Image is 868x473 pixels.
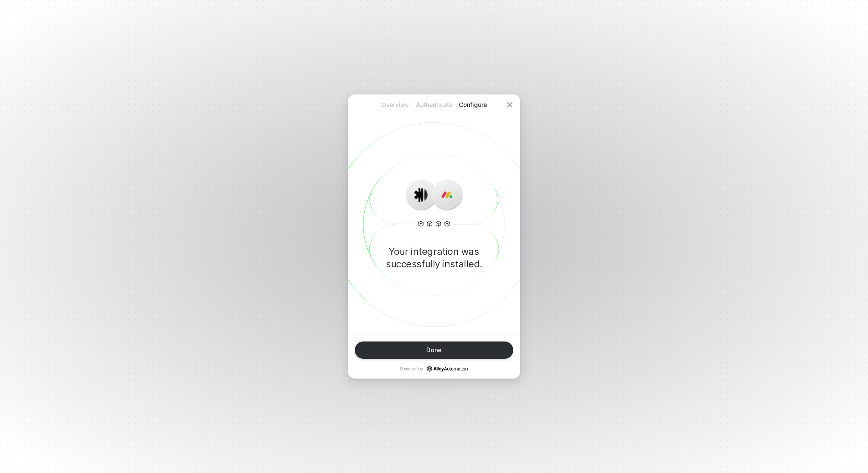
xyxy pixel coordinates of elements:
p: Powered by [400,366,468,372]
p: Overview [376,100,415,109]
button: Done [355,341,513,359]
p: Authenticate [415,100,453,109]
img: icon [414,188,428,202]
p: Your integration was successfully installed. [362,245,506,270]
span: icon-close [506,101,513,108]
div: Done [426,347,442,354]
p: Configure [453,100,492,109]
img: icon [440,188,454,202]
a: icon-success [427,366,468,372]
